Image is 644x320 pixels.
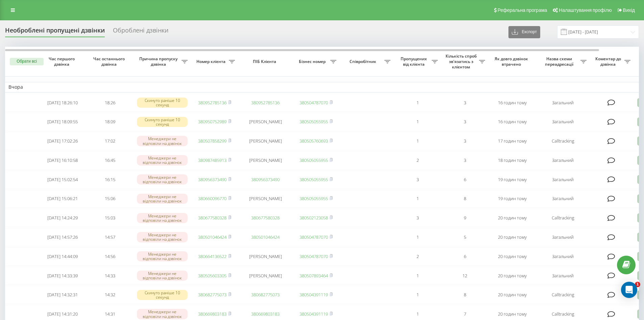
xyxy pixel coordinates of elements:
[39,267,86,285] td: [DATE] 14:33:39
[635,282,640,287] span: 1
[488,209,536,227] td: 20 годин тому
[394,113,441,131] td: 1
[488,248,536,265] td: 20 годин тому
[488,228,536,246] td: 20 годин тому
[251,234,280,240] a: 380501046424
[5,27,105,37] div: Необроблені пропущені дзвінки
[394,171,441,189] td: 3
[394,190,441,208] td: 1
[441,286,488,304] td: 8
[488,286,536,304] td: 20 годин тому
[137,232,188,242] div: Менеджери не відповіли на дзвінок
[488,132,536,150] td: 17 годин тому
[39,94,86,112] td: [DATE] 18:26:10
[137,56,182,67] span: Причина пропуску дзвінка
[441,151,488,169] td: 3
[198,311,226,317] a: 380669803183
[86,94,134,112] td: 18:26
[86,267,134,285] td: 14:33
[536,171,590,189] td: Загальний
[441,132,488,150] td: 3
[441,190,488,208] td: 8
[198,195,226,201] a: 380660096770
[86,190,134,208] td: 15:06
[441,94,488,112] td: 3
[251,292,280,298] a: 380682775073
[86,151,134,169] td: 16:45
[44,56,81,67] span: Час першого дзвінка
[198,292,226,298] a: 380682775073
[488,151,536,169] td: 18 годин тому
[198,100,226,106] a: 380952785136
[300,195,328,201] a: 380505055955
[300,234,328,240] a: 380504787070
[536,190,590,208] td: Загальний
[39,209,86,227] td: [DATE] 14:24:29
[194,59,229,64] span: Номер клієнта
[397,56,432,67] span: Пропущених від клієнта
[445,54,479,69] span: Кількість спроб зв'язатись з клієнтом
[394,286,441,304] td: 1
[92,56,128,67] span: Час останнього дзвінка
[137,174,188,185] div: Менеджери не відповіли на дзвінок
[441,248,488,265] td: 6
[39,171,86,189] td: [DATE] 15:02:54
[113,27,168,37] div: Оброблені дзвінки
[251,176,280,183] a: 380956373490
[559,7,612,13] span: Налаштування профілю
[394,151,441,169] td: 2
[39,132,86,150] td: [DATE] 17:02:26
[198,273,226,279] a: 380505603305
[300,311,328,317] a: 380504391119
[536,228,590,246] td: Загальний
[536,151,590,169] td: Загальний
[300,292,328,298] a: 380504391119
[394,94,441,112] td: 1
[394,267,441,285] td: 1
[394,132,441,150] td: 1
[39,248,86,265] td: [DATE] 14:44:09
[488,113,536,131] td: 16 годин тому
[623,7,635,13] span: Вихід
[39,286,86,304] td: [DATE] 14:32:31
[621,282,637,298] div: Open Intercom Messenger
[251,100,280,106] a: 380952785136
[137,271,188,281] div: Менеджери не відповіли на дзвінок
[539,56,580,67] span: Назва схеми переадресації
[343,59,384,64] span: Співробітник
[536,132,590,150] td: Calltracking
[488,94,536,112] td: 16 годин тому
[488,267,536,285] td: 20 годин тому
[137,251,188,261] div: Менеджери не відповіли на дзвінок
[441,113,488,131] td: 3
[198,234,226,240] a: 380501046424
[593,56,624,67] span: Коментар до дзвінка
[198,176,226,183] a: 380956373490
[441,171,488,189] td: 6
[238,151,292,169] td: [PERSON_NAME]
[86,171,134,189] td: 16:15
[300,253,328,259] a: 380504787070
[137,136,188,146] div: Менеджери не відповіли на дзвінок
[498,7,547,13] span: Реферальна програма
[536,94,590,112] td: Загальний
[300,176,328,183] a: 380505055955
[441,228,488,246] td: 5
[86,209,134,227] td: 15:03
[251,215,280,221] a: 380677580328
[39,113,86,131] td: [DATE] 18:09:55
[137,309,188,319] div: Менеджери не відповіли на дзвінок
[198,138,226,144] a: 380507858299
[137,290,188,300] div: Скинуто раніше 10 секунд
[536,113,590,131] td: Загальний
[394,228,441,246] td: 1
[238,190,292,208] td: [PERSON_NAME]
[86,132,134,150] td: 17:02
[238,267,292,285] td: [PERSON_NAME]
[251,311,280,317] a: 380669803183
[536,267,590,285] td: Загальний
[300,157,328,163] a: 380505055955
[39,228,86,246] td: [DATE] 14:57:26
[536,248,590,265] td: Загальний
[494,56,530,67] span: Як довго дзвінок втрачено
